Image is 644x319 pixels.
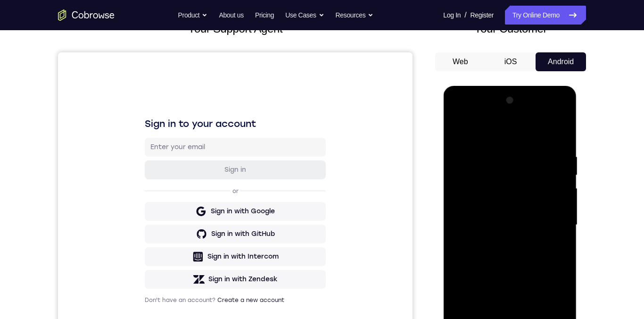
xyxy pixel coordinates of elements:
[285,6,324,25] button: Use Cases
[536,52,586,71] button: Android
[159,244,226,251] a: Create a new account
[92,90,262,100] input: Enter your email
[486,52,536,71] button: iOS
[150,222,220,232] div: Sign in with Zendesk
[219,6,243,25] a: About us
[173,135,182,143] p: or
[178,6,208,25] button: Product
[87,65,268,78] h1: Sign in to your account
[153,154,217,164] div: Sign in with Google
[336,6,374,25] button: Resources
[464,9,466,21] span: /
[471,6,494,25] a: Register
[87,172,268,191] button: Sign in with GitHub
[87,108,268,127] button: Sign in
[58,9,115,21] a: Go to the home page
[443,6,461,25] a: Log In
[435,52,486,71] button: Web
[255,6,274,25] a: Pricing
[87,244,268,252] p: Don't have an account?
[505,6,586,25] a: Try Online Demo
[87,218,268,236] button: Sign in with Zendesk
[87,195,268,214] button: Sign in with Intercom
[87,150,268,168] button: Sign in with Google
[149,200,221,209] div: Sign in with Intercom
[153,177,217,186] div: Sign in with GitHub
